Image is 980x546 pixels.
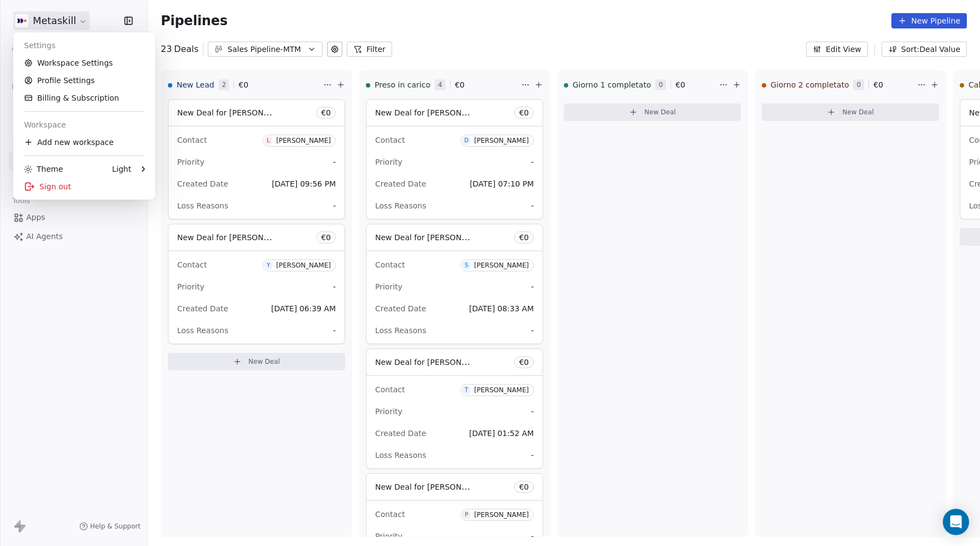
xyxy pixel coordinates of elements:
[112,164,131,175] div: Light
[24,164,63,175] div: Theme
[17,116,151,133] div: Workspace
[17,178,151,195] div: Sign out
[17,89,151,107] a: Billing & Subscription
[17,37,151,54] div: Settings
[17,133,151,151] div: Add new workspace
[17,54,151,72] a: Workspace Settings
[17,72,151,89] a: Profile Settings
